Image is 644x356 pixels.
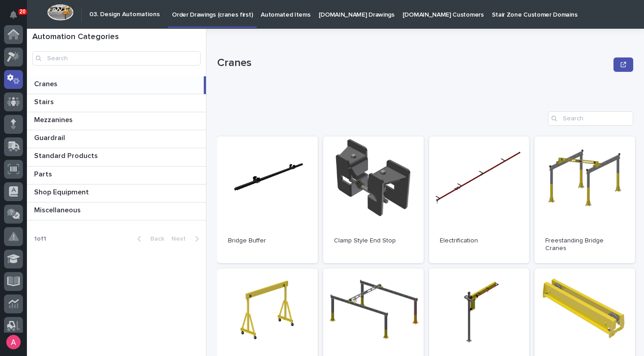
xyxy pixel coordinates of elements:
[27,76,206,94] a: CranesCranes
[27,228,53,250] p: 1 of 1
[34,78,59,88] p: Cranes
[34,186,91,197] p: Shop Equipment
[11,11,23,25] div: Notifications20
[34,150,100,160] p: Standard Products
[130,235,168,243] button: Back
[545,237,624,252] p: Freestanding Bridge Cranes
[27,167,206,185] a: PartsParts
[27,148,206,166] a: Standard ProductsStandard Products
[228,237,307,245] p: Bridge Buffer
[217,57,610,70] p: Cranes
[145,236,164,242] span: Back
[4,333,23,352] button: users-avatar
[429,136,530,263] a: Electrification
[47,4,74,21] img: Workspace Logo
[168,235,206,243] button: Next
[323,136,424,263] a: Clamp Style End Stop
[534,136,635,263] a: Freestanding Bridge Cranes
[4,5,23,24] button: Notifications
[440,237,519,245] p: Electrification
[548,111,633,126] input: Search
[171,236,191,242] span: Next
[217,136,318,263] a: Bridge Buffer
[34,96,56,106] p: Stairs
[27,94,206,112] a: StairsStairs
[27,185,206,202] a: Shop EquipmentShop Equipment
[27,112,206,130] a: MezzaninesMezzanines
[20,9,26,15] p: 20
[334,237,413,245] p: Clamp Style End Stop
[89,11,160,18] h2: 03. Design Automations
[27,202,206,220] a: MiscellaneousMiscellaneous
[34,168,54,179] p: Parts
[34,114,74,124] p: Mezzanines
[34,132,67,142] p: Guardrail
[34,204,83,215] p: Miscellaneous
[32,32,201,42] h1: Automation Categories
[27,130,206,148] a: GuardrailGuardrail
[32,51,201,66] input: Search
